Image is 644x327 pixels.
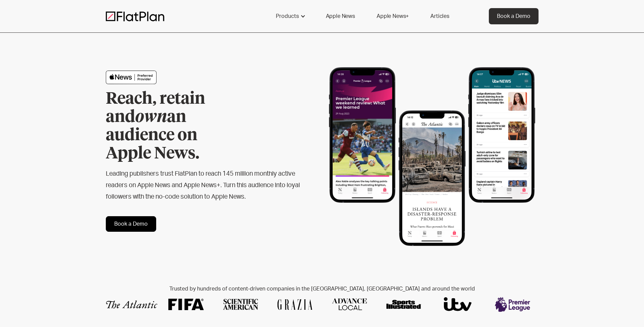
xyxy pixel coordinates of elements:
[106,216,156,232] a: Book a Demo
[422,8,457,24] a: Articles
[106,90,244,163] h1: Reach, retain and an audience on Apple News.
[276,12,299,20] div: Products
[106,168,301,203] h2: Leading publishers trust FlatPlan to reach 145 million monthly active readers on Apple News and A...
[497,12,530,20] div: Book a Demo
[318,8,363,24] a: Apple News
[135,109,167,125] em: own
[106,286,539,292] h2: Trusted by hundreds of content-driven companies in the [GEOGRAPHIC_DATA], [GEOGRAPHIC_DATA] and a...
[268,8,312,24] div: Products
[489,8,539,24] a: Book a Demo
[368,8,417,24] a: Apple News+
